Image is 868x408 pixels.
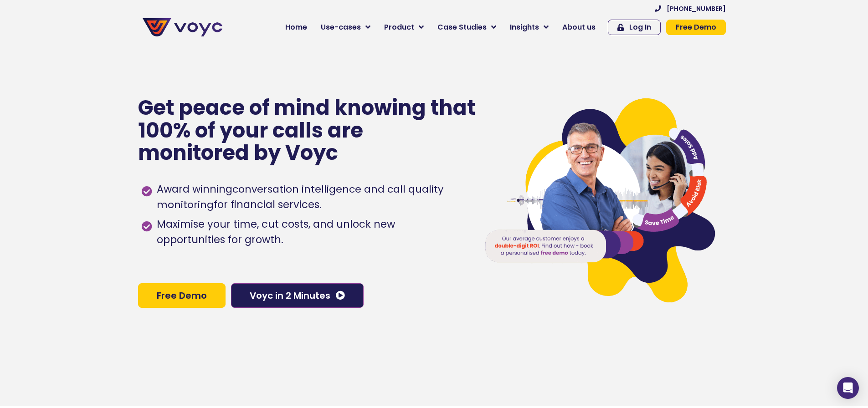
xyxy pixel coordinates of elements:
a: [PHONE_NUMBER] [655,5,726,12]
a: Case Studies [431,18,503,36]
a: Log In [608,20,661,35]
span: Product [384,22,414,33]
span: Voyc in 2 Minutes [250,291,330,300]
span: Award winning for financial services. [154,182,466,213]
span: Use-cases [321,22,361,33]
span: Home [285,22,307,33]
img: voyc-full-logo [143,18,222,36]
a: Insights [503,18,555,36]
span: [PHONE_NUMBER] [667,5,726,12]
h1: conversation intelligence and call quality monitoring [157,182,443,212]
a: Free Demo [138,283,226,308]
span: Free Demo [157,291,207,300]
p: Get peace of mind knowing that 100% of your calls are monitored by Voyc [138,97,477,164]
span: About us [562,22,596,33]
span: Insights [510,22,539,33]
span: Free Demo [676,24,716,31]
a: Use-cases [314,18,377,36]
span: Case Studies [437,22,487,33]
a: About us [555,18,602,36]
a: Voyc in 2 Minutes [231,283,364,308]
a: Free Demo [666,20,726,35]
a: Home [278,18,314,36]
span: Log In [629,24,651,31]
div: Open Intercom Messenger [837,377,859,399]
span: Maximise your time, cut costs, and unlock new opportunities for growth. [154,217,466,248]
a: Product [377,18,431,36]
